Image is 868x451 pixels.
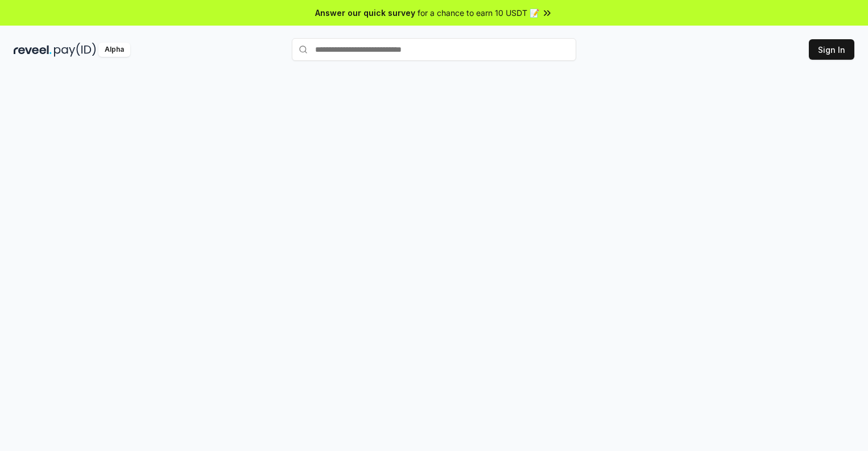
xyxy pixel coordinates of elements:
[809,39,854,60] button: Sign In
[54,43,96,57] img: pay_id
[315,7,415,19] span: Answer our quick survey
[98,43,130,57] div: Alpha
[418,7,539,19] span: for a chance to earn 10 USDT 📝
[14,43,52,57] img: reveel_dark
